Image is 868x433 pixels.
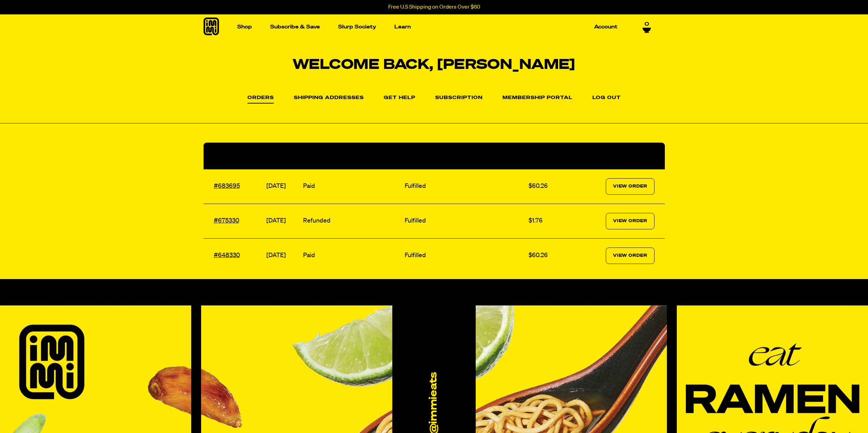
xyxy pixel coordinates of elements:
a: Subscription [435,95,483,101]
a: Get Help [384,95,415,101]
a: Orders [247,95,274,104]
p: Free U.S Shipping on Orders Over $60 [388,4,480,10]
td: [DATE] [265,238,302,273]
a: #683695 [214,183,240,189]
td: Paid [301,169,403,204]
th: Order [204,143,265,169]
td: $1.76 [527,204,567,238]
nav: Main navigation [234,14,620,39]
span: 0 [645,21,649,27]
a: View Order [606,178,655,195]
a: #675330 [214,218,239,224]
a: Slurp Society [335,22,379,32]
a: View Order [606,213,655,229]
a: Account [591,22,620,32]
td: Paid [301,238,403,273]
th: Fulfillment Status [403,143,527,169]
td: $60.26 [527,169,567,204]
a: 0 [643,21,651,33]
a: Membership Portal [502,95,572,101]
a: Shipping Addresses [294,95,364,101]
a: View Order [606,248,655,264]
th: Date [265,143,302,169]
th: Total [527,143,567,169]
a: Log out [592,95,621,101]
td: Refunded [301,204,403,238]
td: [DATE] [265,204,302,238]
td: Fulfilled [403,204,527,238]
th: Payment Status [301,143,403,169]
a: #648330 [214,252,240,258]
a: Learn [392,22,414,32]
a: Subscribe & Save [267,22,323,32]
td: $60.26 [527,238,567,273]
td: [DATE] [265,169,302,204]
a: Shop [234,22,255,32]
td: Fulfilled [403,169,527,204]
td: Fulfilled [403,238,527,273]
